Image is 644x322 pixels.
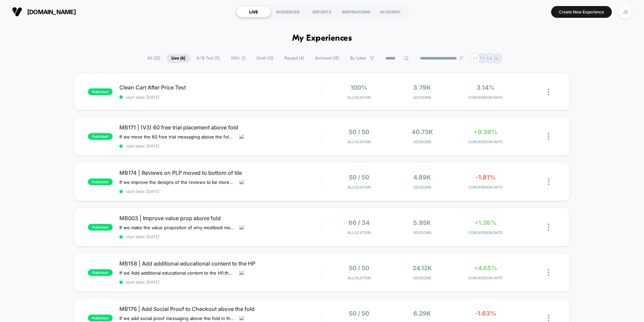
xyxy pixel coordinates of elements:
[413,84,431,91] span: 3.79k
[10,6,78,17] button: [DOMAIN_NAME]
[119,260,322,267] span: MB158 | Add additional educational content to the HP
[413,219,431,226] span: 5.95k
[119,134,234,139] span: If we move the 60 free trial messaging above the fold for mobile,then conversions will increase,b...
[477,84,495,91] span: 3.14%
[470,53,480,63] div: + 7
[119,84,322,91] span: Clean Cart After Price Test
[392,230,452,235] span: Sessions
[226,54,251,63] span: 100% ( 1 )
[459,56,463,60] img: end
[392,95,452,100] span: Sessions
[350,56,366,61] span: By Label
[88,269,113,276] span: published
[413,265,432,272] span: 24.12k
[392,139,452,144] span: Sessions
[119,270,234,276] span: If we Add additional educational content to the HP,then CTR will increase,because visitors are be...
[373,6,408,17] div: ACADEMY
[119,95,322,100] span: start date: [DATE]
[548,314,549,321] img: close
[119,144,322,149] span: start date: [DATE]
[236,6,271,17] div: LIVE
[413,310,431,317] span: 6.29k
[142,54,165,63] span: All ( 22 )
[494,56,500,61] p: GL
[347,139,371,144] span: Allocation
[455,276,516,280] span: CONVERSION RATE
[351,84,367,91] span: 100%
[12,7,22,17] img: Visually logo
[347,276,371,280] span: Allocation
[349,128,369,135] span: 50 / 50
[119,316,234,321] span: If we add social proof messaging above the fold in the checkout,then conversions will increase,be...
[119,124,322,131] span: MB171 | (V3) 60 free trial placement above fold
[617,5,634,19] button: JS
[347,95,371,100] span: Allocation
[475,310,496,317] span: -1.63%
[88,88,113,95] span: published
[455,185,516,190] span: CONVERSION RATE
[548,224,549,231] img: close
[548,269,549,276] img: close
[548,88,549,95] img: close
[487,56,492,61] p: LR
[349,174,369,181] span: 50 / 50
[252,54,278,63] span: Draft ( 12 )
[88,315,113,321] span: published
[348,219,370,226] span: 66 / 34
[166,54,190,63] span: Live ( 6 )
[474,219,497,226] span: +1.26%
[119,179,234,185] span: If we improve the designs of the reviews to be more visible and credible,then conversions will in...
[349,310,369,317] span: 50 / 50
[119,169,322,176] span: MB174 | Reviews on PLP moved to bottom of tile
[480,56,485,61] p: TT
[548,133,549,140] img: close
[455,230,516,235] span: CONVERSION RATE
[474,265,497,272] span: +4.65%
[88,224,113,231] span: published
[474,128,497,135] span: +9.39%
[548,178,549,185] img: close
[292,34,352,43] h1: My Experiences
[279,54,309,63] span: Paused ( 4 )
[119,306,322,312] span: MB176 | Add Social Proof to Checkout above the fold
[347,185,371,190] span: Allocation
[119,234,322,239] span: start date: [DATE]
[305,6,339,17] div: REPORTS
[88,133,113,140] span: published
[455,95,516,100] span: CONVERSION RATE
[27,8,76,15] span: [DOMAIN_NAME]
[119,215,322,222] span: MB003 | Improve value prop above fold
[88,178,113,185] span: published
[392,276,452,280] span: Sessions
[349,265,369,272] span: 50 / 50
[119,225,234,230] span: If we make the value propositon of why modibodi more clear above the fold,then conversions will i...
[455,139,516,144] span: CONVERSION RATE
[347,230,371,235] span: Allocation
[476,174,495,181] span: -1.81%
[551,6,612,18] button: Create New Experience
[119,189,322,194] span: start date: [DATE]
[412,128,433,135] span: 40.73k
[310,54,344,63] span: Archived ( 18 )
[339,6,373,17] div: INSPIRATIONS
[119,280,322,285] span: start date: [DATE]
[191,54,225,63] span: A/B Test ( 5 )
[392,185,452,190] span: Sessions
[271,6,305,17] div: AUDIENCES
[619,5,632,18] div: JS
[413,174,431,181] span: 4.89k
